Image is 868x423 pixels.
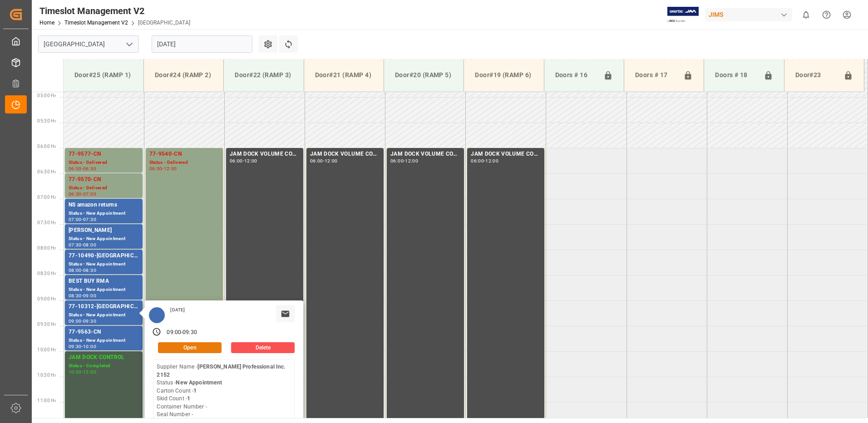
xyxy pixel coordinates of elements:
div: 10:00 [83,344,96,349]
div: 12:00 [325,159,338,163]
div: 06:00 [310,159,323,163]
div: - [243,159,244,163]
div: 77-9577-CN [69,150,139,159]
a: Timeslot Management V2 [64,20,128,26]
input: DD.MM.YYYY [152,35,252,53]
div: BEST BUY RMA [69,277,139,286]
div: NS amazon returns [69,201,139,210]
b: 1 [187,395,190,402]
div: 06:00 [69,167,82,171]
div: Status - Delivered [69,159,139,167]
div: Status - New Appointment [69,261,139,268]
div: - [82,344,83,349]
button: Help Center [816,5,837,25]
div: 06:00 [471,159,484,163]
button: open menu [122,37,136,51]
div: Door#23 [792,67,840,84]
div: Door#20 (RAMP 5) [391,67,456,84]
div: JAM DOCK VOLUME CONTROL [471,150,541,159]
div: 06:30 [83,167,96,171]
b: New Appointment [176,379,222,386]
span: 08:00 Hr [37,246,56,251]
input: Type to search/select [38,35,139,53]
span: 09:00 Hr [37,296,56,301]
div: 12:00 [405,159,418,163]
img: Exertis%20JAM%20-%20Email%20Logo.jpg_1722504956.jpg [667,7,699,23]
div: 77-9563-CN [69,328,139,337]
div: 07:30 [69,243,82,247]
div: 06:30 [69,192,82,196]
div: 10:00 [69,370,82,374]
div: - [181,329,182,337]
div: - [82,370,83,374]
div: Status - New Appointment [69,235,139,243]
span: 07:30 Hr [37,220,56,225]
div: 77-10490-[GEOGRAPHIC_DATA] [69,251,139,261]
div: 09:00 [83,294,96,298]
a: Home [39,20,54,26]
div: Status - Completed [69,362,139,370]
div: - [82,167,83,171]
div: Doors # 16 [552,67,600,84]
div: 08:00 [83,243,96,247]
div: Status - New Appointment [69,210,139,217]
div: JAM DOCK VOLUME CONTROL [230,150,300,159]
div: - [82,319,83,323]
div: Status - New Appointment [69,337,139,344]
span: 10:00 Hr [37,347,56,352]
div: 09:30 [83,319,96,323]
div: JAM DOCK VOLUME CONTROL [310,150,380,159]
b: [PERSON_NAME] Professional Inc. 2152 [157,364,286,378]
span: 08:30 Hr [37,271,56,276]
span: 07:00 Hr [37,195,56,200]
span: 05:00 Hr [37,93,56,98]
div: [PERSON_NAME] [69,226,139,235]
div: 77-10312-[GEOGRAPHIC_DATA] [69,302,139,311]
button: Open [158,342,222,353]
div: JIMS [705,8,792,21]
div: 12:00 [164,167,177,171]
div: 12:00 [485,159,498,163]
div: - [82,294,83,298]
div: [DATE] [167,307,188,313]
div: - [484,159,485,163]
div: - [323,159,325,163]
div: Door#22 (RAMP 3) [231,67,296,84]
div: 09:30 [69,344,82,349]
div: Doors # 18 [711,67,759,84]
span: 09:30 Hr [37,322,56,327]
span: 11:00 Hr [37,398,56,403]
div: 08:30 [69,294,82,298]
div: - [82,217,83,221]
div: 09:00 [69,319,82,323]
span: 06:30 Hr [37,169,56,174]
div: 07:30 [83,217,96,221]
div: 06:00 [149,167,163,171]
div: 12:00 [244,159,257,163]
div: JAM DOCK CONTROL [69,353,139,362]
span: 06:00 Hr [37,144,56,149]
div: 77-9540-CN [149,150,219,159]
button: JIMS [705,6,796,23]
div: 07:00 [69,217,82,221]
b: 1 [193,388,197,394]
span: 05:30 Hr [37,118,56,123]
div: Timeslot Management V2 [39,4,190,18]
div: Supplier Name - Status - Carton Count - Skid Count - Container Number - Seal Number - [157,363,291,419]
div: 12:00 [83,370,96,374]
div: Doors # 17 [631,67,680,84]
button: Delete [231,342,295,353]
div: 08:30 [83,268,96,272]
div: Door#19 (RAMP 6) [471,67,536,84]
div: - [404,159,405,163]
div: 08:00 [69,268,82,272]
div: - [82,268,83,272]
div: 07:00 [83,192,96,196]
div: 06:00 [390,159,404,163]
div: JAM DOCK VOLUME CONTROL [390,150,460,159]
div: Door#25 (RAMP 1) [71,67,136,84]
div: - [162,167,163,171]
div: Door#24 (RAMP 2) [151,67,216,84]
div: 09:00 [167,329,181,337]
button: show 0 new notifications [796,5,816,25]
